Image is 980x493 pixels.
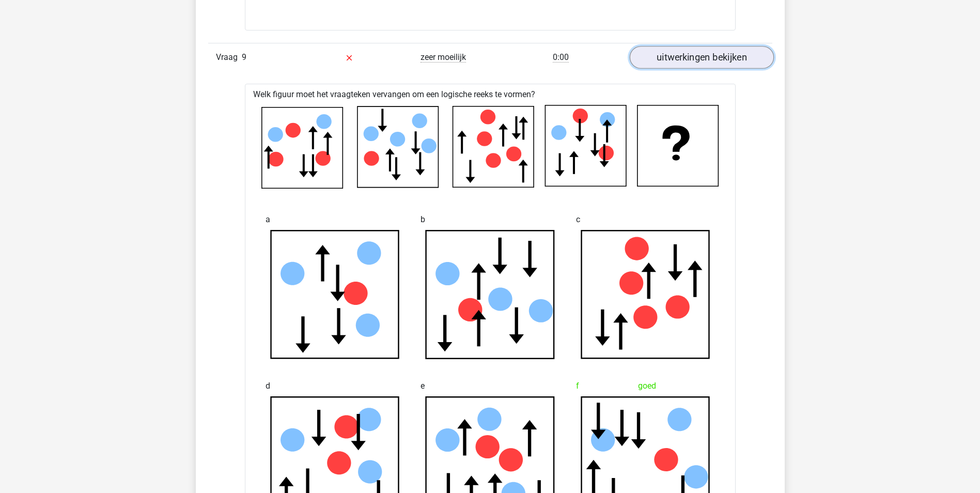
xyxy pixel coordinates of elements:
span: e [421,376,425,396]
span: Vraag [216,51,242,64]
span: 9 [242,52,246,62]
span: d [266,376,270,396]
span: f [576,376,579,396]
span: c [576,209,580,230]
span: b [421,209,425,230]
a: uitwerkingen bekijken [629,46,773,69]
span: a [266,209,270,230]
span: zeer moeilijk [421,52,466,63]
span: 0:00 [553,52,569,63]
div: goed [576,376,715,396]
